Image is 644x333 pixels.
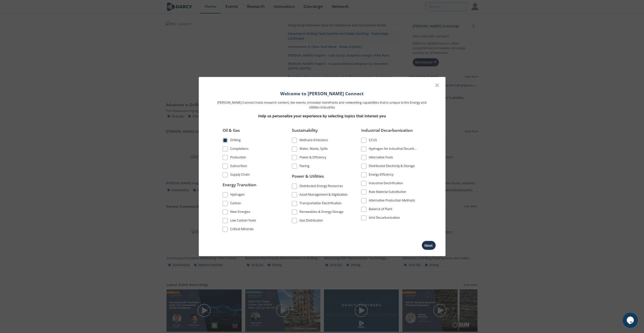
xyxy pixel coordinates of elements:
div: Balance of Plant [369,207,392,213]
iframe: chat widget [623,313,639,328]
div: Industrial Electrification [369,181,403,187]
div: Grid Decarbonization [369,215,400,221]
button: Next [422,240,436,250]
div: Subsurface [230,164,247,170]
div: Hydrogen for Industrial Decarbonization [369,146,418,153]
div: Supply Chain [230,172,250,178]
div: Power & Utilities [292,173,349,183]
div: Critical Minerals [230,227,254,233]
div: CCUS [369,138,377,144]
h1: Welcome to [PERSON_NAME] Connect [216,90,429,97]
div: Carbon [230,201,241,207]
p: Help us personalize your experience by selecting topics that interest you [216,113,429,119]
div: Distributed Energy Resources [300,183,343,190]
div: Production [230,155,246,161]
div: Alternative Production Methods [369,198,415,204]
div: Alternative Fuels [369,155,393,161]
div: Sustainability [292,127,349,137]
div: Power & Efficiency [300,155,326,161]
div: Methane Emissions [300,138,328,144]
div: Low Carbon Fuels [230,218,256,224]
div: Water, Waste, Spills [300,146,328,153]
div: New Energies [230,209,250,215]
div: Flaring [300,164,309,170]
p: [PERSON_NAME] Connect hosts research content, live events, innovator storefronts and networking c... [216,100,429,110]
div: Renewables & Energy Storage [300,209,343,215]
div: Transportation Electrification [300,201,342,207]
div: Raw Material Substitution [369,190,406,196]
div: Oil & Gas [223,127,279,137]
div: Hydrogen [230,192,245,198]
div: Gas Distribution [300,218,323,224]
div: Industrial Decarbonization [361,127,418,137]
div: Distributed Electricity & Storage [369,164,415,170]
div: Completions [230,146,249,153]
div: Drilling [230,138,241,144]
div: Energy Efficiency [369,172,393,178]
div: Energy Transition [223,182,279,191]
div: Asset Management & Digitization [300,192,348,198]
